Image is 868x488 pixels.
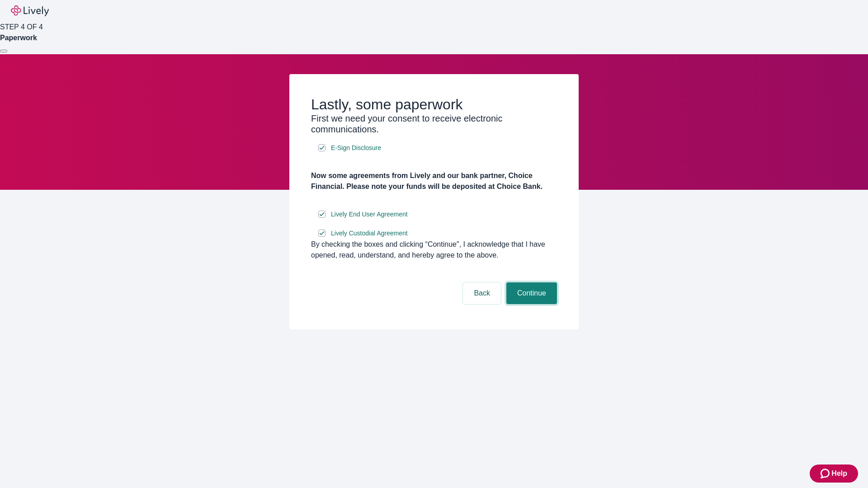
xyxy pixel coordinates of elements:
button: Zendesk support iconHelp [810,465,858,483]
span: Help [831,468,847,479]
div: By checking the boxes and clicking “Continue", I acknowledge that I have opened, read, understand... [311,239,557,261]
span: E-Sign Disclosure [331,143,381,153]
svg: Zendesk support icon [821,468,831,479]
button: Back [463,282,501,304]
span: Lively Custodial Agreement [331,229,408,238]
img: Lively [11,5,49,16]
h2: Lastly, some paperwork [311,96,557,113]
h3: First we need your consent to receive electronic communications. [311,113,557,135]
a: e-sign disclosure document [329,228,410,239]
a: e-sign disclosure document [329,209,410,220]
span: Lively End User Agreement [331,210,408,219]
a: e-sign disclosure document [329,142,383,154]
button: Continue [506,282,557,304]
h4: Now some agreements from Lively and our bank partner, Choice Financial. Please note your funds wi... [311,170,557,192]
